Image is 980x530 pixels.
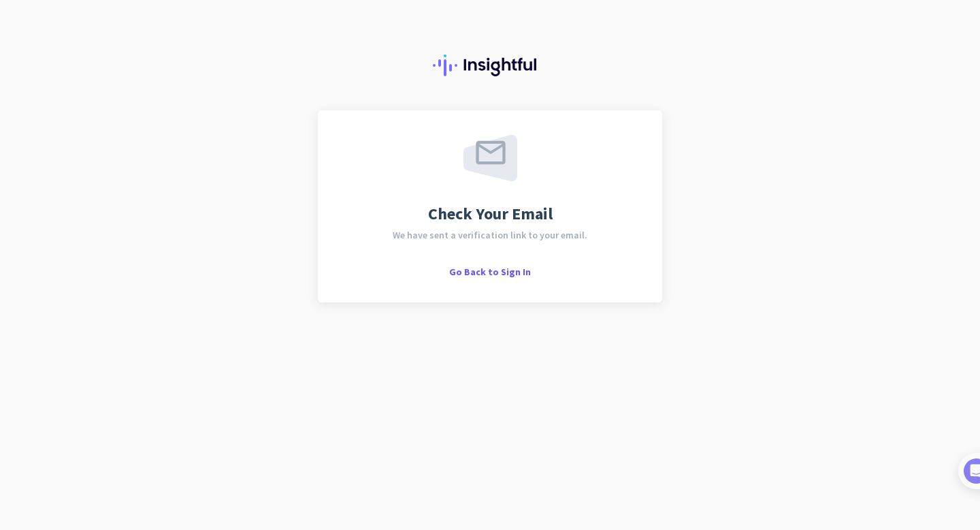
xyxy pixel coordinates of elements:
span: We have sent a verification link to your email. [393,230,587,240]
img: email-sent [463,135,517,181]
span: Check Your Email [428,206,553,222]
span: Go Back to Sign In [449,266,531,278]
img: Insightful [433,54,547,76]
